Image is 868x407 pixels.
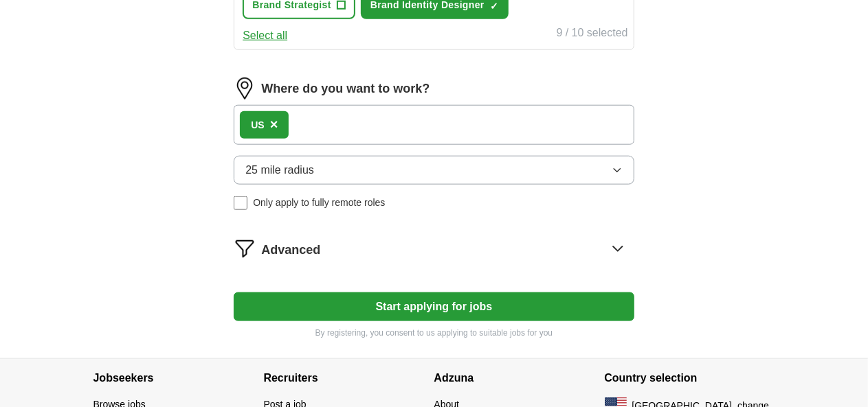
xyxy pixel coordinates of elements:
[270,115,278,135] button: ×
[234,327,634,339] p: By registering, you consent to us applying to suitable jobs for you
[490,1,498,12] span: ✓
[261,80,430,98] label: Where do you want to work?
[261,241,320,259] span: Advanced
[234,237,256,259] img: filter
[243,27,287,44] button: Select all
[251,118,264,132] div: US
[245,162,314,178] span: 25 mile radius
[234,196,247,210] input: Only apply to fully remote roles
[234,156,634,185] button: 25 mile radius
[605,359,775,397] h4: Country selection
[234,78,256,100] img: location.png
[270,117,278,132] span: ×
[234,292,634,321] button: Start applying for jobs
[253,196,385,210] span: Only apply to fully remote roles
[557,25,628,44] div: 9 / 10 selected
